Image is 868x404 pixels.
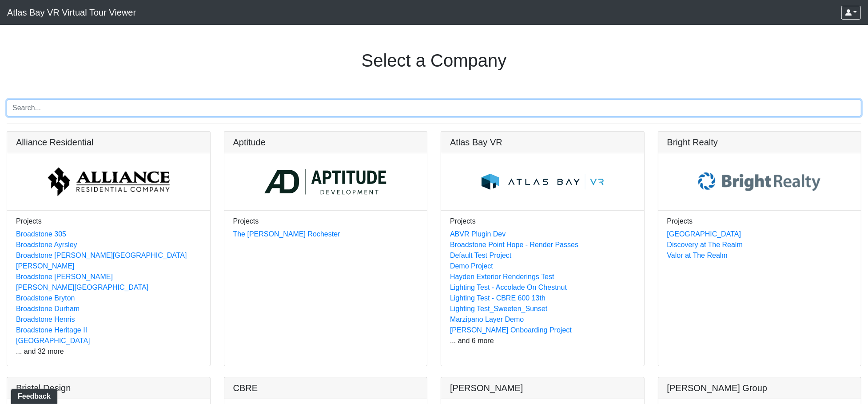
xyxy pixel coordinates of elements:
[7,4,136,21] span: Atlas Bay VR Virtual Tour Viewer
[16,337,90,344] a: [GEOGRAPHIC_DATA]
[450,316,524,323] a: Marzipano Layer Demo
[450,273,554,280] a: Hayden Exterior Renderings Test
[16,252,187,270] a: Broadstone [PERSON_NAME][GEOGRAPHIC_DATA][PERSON_NAME]
[16,241,77,248] a: Broadstone Ayrsley
[667,230,741,238] a: [GEOGRAPHIC_DATA]
[7,100,861,116] input: Search
[16,284,148,291] a: [PERSON_NAME][GEOGRAPHIC_DATA]
[450,241,578,248] a: Broadstone Point Hope - Render Passes
[16,294,75,302] a: Broadstone Bryton
[7,386,59,404] iframe: Ybug feedback widget
[450,284,567,291] a: Lighting Test - Accolade On Chestnut
[667,252,728,259] a: Valor at The Realm
[450,326,572,334] a: [PERSON_NAME] Onboarding Project
[450,262,493,270] a: Demo Project
[233,230,340,238] a: The [PERSON_NAME] Rochester
[667,241,743,248] a: Discovery at The Realm
[16,326,87,334] a: Broadstone Heritage II
[16,273,113,280] a: Broadstone [PERSON_NAME]
[450,230,506,238] a: ABVR Plugin Dev
[16,316,75,323] a: Broadstone Henris
[450,252,511,259] a: Default Test Project
[450,294,545,302] a: Lighting Test - CBRE 600 13th
[16,305,80,312] a: Broadstone Durham
[362,50,507,71] h1: Select a Company
[16,230,66,238] a: Broadstone 305
[450,305,547,312] a: Lighting Test_Sweeten_Sunset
